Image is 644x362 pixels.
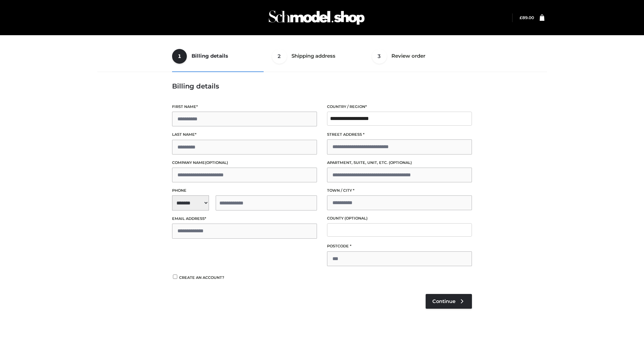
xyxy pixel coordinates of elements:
[344,216,368,221] span: (optional)
[327,187,472,194] label: Town / City
[205,160,228,165] span: (optional)
[520,15,534,20] bdi: 89.00
[172,104,317,110] label: First name
[520,15,522,20] span: £
[327,160,472,166] label: Apartment, suite, unit, etc.
[327,215,472,222] label: County
[327,131,472,138] label: Street address
[172,275,178,279] input: Create an account?
[172,82,472,90] h3: Billing details
[172,160,317,166] label: Company name
[432,298,455,304] span: Continue
[389,160,412,165] span: (optional)
[172,131,317,138] label: Last name
[520,15,534,20] a: £89.00
[266,4,367,31] img: Schmodel Admin 964
[327,104,472,110] label: Country / Region
[179,275,224,280] span: Create an account?
[172,187,317,194] label: Phone
[327,243,472,249] label: Postcode
[426,294,472,309] a: Continue
[172,216,317,222] label: Email address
